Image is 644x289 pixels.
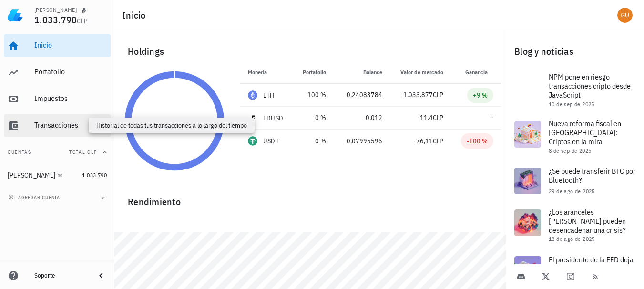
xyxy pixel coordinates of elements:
a: [PERSON_NAME] 1.033.790 [4,164,111,187]
div: Inicio [34,40,107,50]
span: 8 de sep de 2025 [549,147,591,154]
div: Soporte [34,272,88,279]
span: -76,11 [414,137,433,145]
div: Holdings [120,36,501,67]
button: agregar cuenta [6,192,64,202]
button: CuentasTotal CLP [4,141,111,164]
span: NPM pone en riesgo transacciones cripto desde JavaScript [549,72,631,100]
div: 100 % [301,90,326,100]
div: Impuestos [34,94,107,103]
a: ¿Los aranceles [PERSON_NAME] pueden desencadenar una crisis? 18 de ago de 2025 [507,202,644,249]
div: ETH-icon [248,90,257,100]
div: avatar [617,8,633,23]
div: -0,07995596 [341,136,382,146]
span: Ganancia [465,69,493,76]
div: Rendimiento [120,187,501,209]
th: Moneda [240,61,293,84]
div: +9 % [473,90,488,100]
div: FDUSD-icon [248,113,257,123]
span: CLP [433,90,443,99]
span: 29 de ago de 2025 [549,188,595,195]
div: [PERSON_NAME] [8,171,55,179]
span: -11,4 [418,113,433,122]
div: ETH [263,90,275,100]
span: ¿Los aranceles [PERSON_NAME] pueden desencadenar una crisis? [549,207,626,235]
div: 0,24083784 [341,90,382,100]
a: Portafolio [4,61,111,84]
a: NPM pone en riesgo transacciones cripto desde JavaScript 10 de sep de 2025 [507,67,644,113]
span: CLP [433,113,443,122]
img: LedgiFi [8,8,23,23]
span: 1.033.790 [34,13,77,26]
span: 1.033.790 [82,171,107,179]
div: 0 % [301,113,326,123]
div: USDT [263,136,279,146]
div: Blog y noticias [507,36,644,67]
div: Portafolio [34,67,107,76]
th: Portafolio [293,61,334,84]
span: 1.033.877 [403,90,433,99]
span: CLP [433,137,443,145]
a: Impuestos [4,88,111,110]
h1: Inicio [122,8,150,23]
span: 18 de ago de 2025 [549,235,595,242]
div: -0,012 [341,113,382,123]
span: 10 de sep de 2025 [549,100,594,108]
span: agregar cuenta [10,194,60,200]
div: Transacciones [34,120,107,130]
div: [PERSON_NAME] [34,6,77,14]
a: ¿Se puede transferir BTC por Bluetooth? 29 de ago de 2025 [507,160,644,202]
th: Balance [334,61,390,84]
span: - [491,113,493,122]
a: Transacciones [4,114,111,137]
div: 0 % [301,136,326,146]
span: ¿Se puede transferir BTC por Bluetooth? [549,166,635,185]
div: -100 % [467,136,488,146]
span: Total CLP [69,149,97,155]
span: Nueva reforma fiscal en [GEOGRAPHIC_DATA]: Criptos en la mira [549,119,621,146]
a: Nueva reforma fiscal en [GEOGRAPHIC_DATA]: Criptos en la mira 8 de sep de 2025 [507,113,644,160]
div: FDUSD [263,113,283,123]
th: Valor de mercado [390,61,451,84]
div: USDT-icon [248,136,257,146]
a: Inicio [4,34,111,57]
span: CLP [77,17,88,25]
